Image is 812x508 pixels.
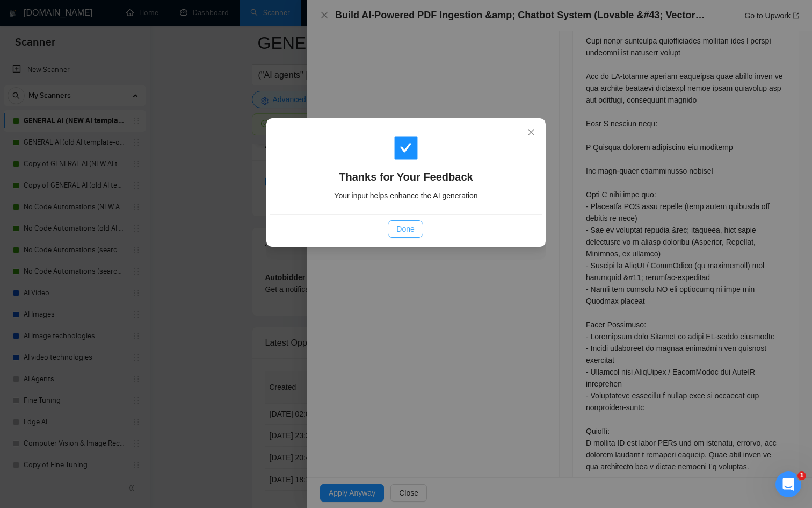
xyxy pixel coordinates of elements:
button: Close [517,118,546,147]
span: check-square [393,135,419,161]
span: close [527,128,535,137]
button: Done [388,220,423,238]
iframe: Intercom live chat [775,471,801,497]
span: 1 [798,471,806,480]
span: Done [396,223,414,235]
h4: Thanks for Your Feedback [283,169,529,184]
span: Your input helps enhance the AI generation [334,191,477,200]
